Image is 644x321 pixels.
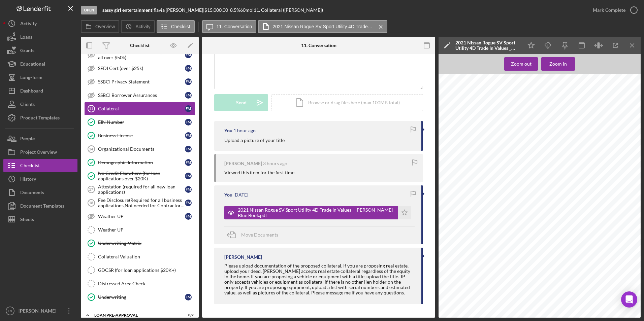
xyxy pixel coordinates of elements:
a: Checklist [3,159,77,172]
span: 4-Cyl, 2.5 Liter [458,159,481,163]
a: Dashboard [3,84,77,98]
div: Document Templates [20,199,64,214]
a: No Credit Elsewhere (for loan applications over $20K)fm [84,169,195,183]
button: Clients [3,98,77,111]
div: Business License [98,133,185,138]
button: Long-Term [3,71,77,84]
span: : [468,151,469,155]
span: : [460,200,461,203]
a: Personal Financial Statement (SSBCI and all over $50k)fm [84,48,195,62]
a: Underwriting Matrix [84,237,195,250]
div: Underwriting Matrix [98,241,195,246]
div: 8.5 % [230,7,240,13]
tspan: 17 [89,187,93,191]
time: 2025-08-18 18:59 [233,128,256,133]
span: 4 [456,216,458,219]
span: Drivetrain [445,175,461,179]
button: People [3,132,77,145]
button: Overview [81,20,119,33]
div: Long-Term [20,71,42,86]
span: : SV Sport Utility 4D [454,120,486,123]
span: : 87,204 [460,126,473,130]
div: Mark Complete [593,3,625,17]
span: Style [445,120,454,123]
button: Documents [3,186,77,199]
div: EIN Number [98,119,185,125]
span: : [462,224,463,227]
div: You [224,128,232,133]
a: Product Templates [3,111,77,124]
div: You [224,192,232,198]
label: Overview [95,24,115,29]
div: Product Templates [20,111,60,126]
button: LG[PERSON_NAME] [3,304,77,318]
span: Fuel Economy [445,151,468,155]
a: GDCSR (for loan applications $20K+) [84,263,195,277]
div: Educational [20,57,45,72]
div: f m [185,105,192,112]
span: Sport Utility [463,224,483,227]
a: 17Attestation (required for all new loan applications)fm [84,183,195,196]
button: Activity [3,17,77,30]
span: City 26/Hwy 34/Comb 29 MPG [470,151,519,155]
div: f m [185,78,192,85]
span: Transmission [445,167,466,171]
div: f m [185,92,192,99]
span: Nissan [460,105,482,111]
span: 5 [466,208,469,211]
span: : [473,191,474,195]
div: Please upload documentation of the proposed collateral. If you are proposing real estate, upload ... [224,263,415,296]
div: SSBCI Privacy Statement [98,79,185,84]
b: sassy girl entertainment [102,7,152,13]
button: Educational [3,57,77,71]
div: 0 / 2 [182,313,194,317]
a: 11Collateralfm [84,102,195,115]
span: [DATE] [610,215,623,218]
span: Doors [445,216,455,219]
div: Open [81,6,97,14]
span: Mileage [445,126,460,130]
span: 63106 [584,215,595,218]
span: : 3.7/5 [497,132,507,136]
span: : [479,183,480,187]
span: [GEOGRAPHIC_DATA] [475,191,510,195]
span: Body Style [445,224,462,227]
span: : [455,216,456,219]
div: SSBCI Borrower Assurances [98,93,185,98]
div: Grants [20,44,34,59]
tspan: 14 [89,147,93,151]
div: f m [185,51,192,58]
div: Dashboard [20,84,43,99]
button: History [3,172,77,186]
div: f m [185,294,192,300]
div: No Credit Elsewhere (for loan applications over $20K) [98,171,185,181]
div: Underwriting [98,294,185,300]
span: ZIP code [566,215,583,218]
div: Attestation (required for all new loan applications) [98,184,185,195]
button: Activity [121,20,155,33]
a: Business Licensefm [84,129,195,142]
a: Loans [3,30,77,44]
div: Activity [20,17,37,32]
div: Organizational Documents [98,146,185,152]
a: 18Fee Disclosure(Required for all business applications,Not needed for Contractor loans)fm [84,196,195,210]
div: Distressed Area Check [98,281,195,286]
button: Document Templates [3,199,77,213]
div: Fee Disclosure(Required for all business applications,Not needed for Contractor loans) [98,198,185,208]
div: SEDI Cert (over $25k) [98,66,185,71]
div: LOAN PRE-APPROVAL [94,313,177,317]
div: Collateral [98,106,185,111]
div: History [20,172,36,187]
a: SEDI Cert (over $25k)fm [84,62,195,75]
span: Engine [445,159,456,163]
div: f m [185,132,192,139]
div: flavia [PERSON_NAME] | [154,7,204,13]
button: 11. Conversation [202,20,257,33]
div: f m [185,119,192,126]
div: f m [185,213,192,220]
